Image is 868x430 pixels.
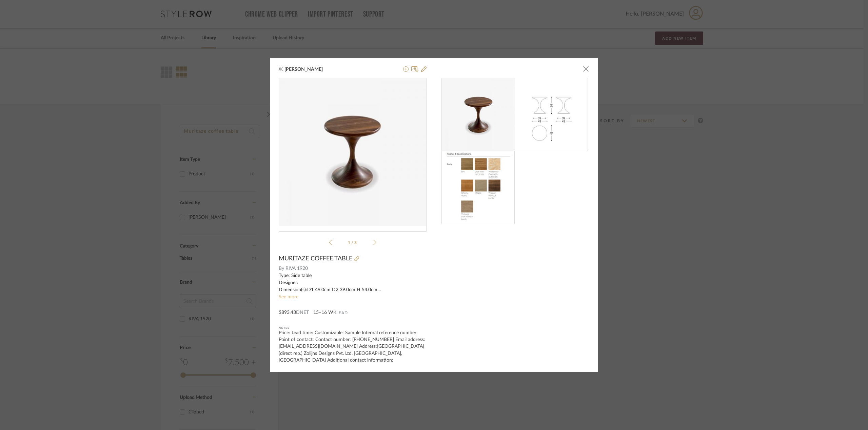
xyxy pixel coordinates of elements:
[336,310,348,315] span: Lead
[279,295,298,299] a: See more
[284,66,333,72] span: [PERSON_NAME]
[515,86,588,144] img: 43ffe05d-b322-411d-a80a-0b1f071769cc_216x216.jpg
[354,241,358,245] span: 3
[279,78,426,226] div: 0
[446,151,510,224] img: 3a008816-d265-4d92-8389-7dace9867d8b_216x216.jpg
[279,310,296,315] span: $893.43
[351,241,354,245] span: /
[348,241,351,245] span: 1
[279,78,427,226] img: 654670ce-68f1-43a1-b7e0-47867250a2d4_436x436.jpg
[442,78,515,151] img: 654670ce-68f1-43a1-b7e0-47867250a2d4_216x216.jpg
[285,265,427,272] span: RIVA 1920
[279,255,352,262] span: MURITAZE COFFEE TABLE
[279,272,427,294] div: Type: Side table Designer: Dimension(s):D1 49.0cm D2 39.0cm H 54.0cm Material/Finishes: solid woo...
[579,62,593,76] button: Close
[279,265,284,272] span: By
[313,309,336,316] span: 15–16 WK
[279,329,427,363] div: Price: Lead time: Customizable: Sample Internal reference number: Point of contact: Contact numbe...
[296,310,309,315] span: DNET
[279,325,427,331] div: Notes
